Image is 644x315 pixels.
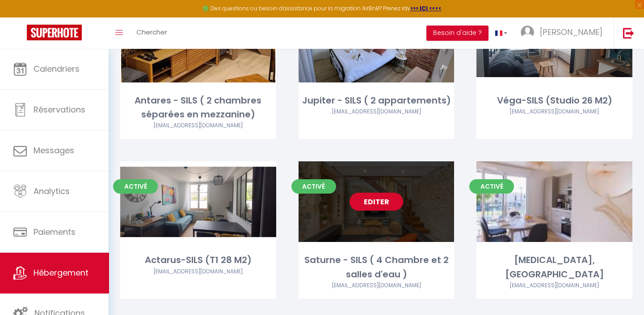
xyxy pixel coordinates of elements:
[34,63,80,74] span: Calendriers
[476,281,632,290] div: Airbnb
[349,193,403,211] a: Editer
[34,145,74,156] span: Messages
[521,26,534,39] img: ...
[299,108,455,116] div: Airbnb
[34,186,70,197] span: Analytics
[120,94,276,122] div: Antares - SILS ( 2 chambres séparées en mezzanine)
[469,179,514,194] span: Activé
[476,108,632,116] div: Airbnb
[120,268,276,276] div: Airbnb
[120,253,276,267] div: Actarus-SILS (T1 28 M2)
[136,27,167,37] span: Chercher
[27,25,82,40] img: Super Booking
[426,26,488,41] button: Besoin d'aide ?
[299,94,455,108] div: Jupiter - SILS ( 2 appartements)
[514,17,614,49] a: ... [PERSON_NAME]
[130,17,174,49] a: Chercher
[291,179,336,194] span: Activé
[34,267,88,278] span: Hébergement
[410,4,442,12] a: >>> ICI <<<<
[540,26,602,38] span: [PERSON_NAME]
[299,281,455,290] div: Airbnb
[476,94,632,108] div: Véga-SILS (Studio 26 M2)
[476,253,632,281] div: [MEDICAL_DATA], [GEOGRAPHIC_DATA]
[623,27,634,39] img: logout
[113,179,158,194] span: Activé
[34,226,76,237] span: Paiements
[34,104,85,115] span: Réservations
[299,253,455,281] div: Saturne - SILS ( 4 Chambre et 2 salles d'eau )
[120,121,276,130] div: Airbnb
